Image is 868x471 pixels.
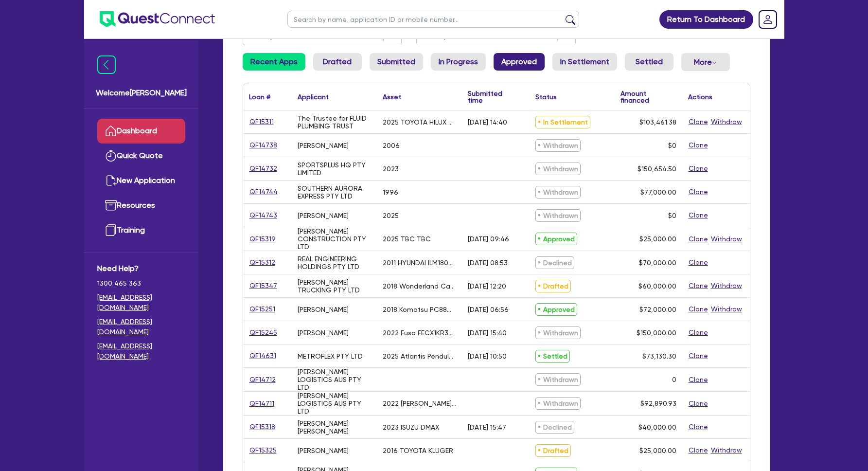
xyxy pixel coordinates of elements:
[688,421,709,433] button: Clone
[249,234,276,245] a: QF15319
[688,398,709,409] button: Clone
[97,144,185,168] a: Quick Quote
[100,11,215,27] img: quest-connect-logo-blue
[468,329,507,337] div: [DATE] 15:40
[249,116,274,127] a: QF15311
[681,53,730,71] button: Dropdown toggle
[249,257,276,268] a: QF15312
[105,199,117,211] img: resources
[298,392,371,415] div: [PERSON_NAME] LOGISTICS AUS PTY LTD
[688,257,709,268] button: Clone
[383,259,456,267] div: 2011 HYUNDAI ILM1800TT SYCNC LATHE
[535,303,577,316] span: Approved
[535,256,574,269] span: Declined
[383,423,439,431] div: 2023 ISUZU DMAX
[639,118,676,126] span: $103,461.38
[710,116,743,127] button: Withdraw
[639,306,676,313] span: $72,000.00
[535,209,581,222] span: Withdrawn
[105,224,117,236] img: training
[298,419,371,435] div: [PERSON_NAME] [PERSON_NAME]
[97,263,185,274] span: Need Help?
[383,165,399,173] div: 2023
[97,119,185,144] a: Dashboard
[298,93,329,100] div: Applicant
[638,282,676,290] span: $60,000.00
[468,118,507,126] div: [DATE] 14:40
[668,142,676,149] span: $0
[535,186,581,199] span: Withdrawn
[249,350,277,362] a: QF14631
[298,447,349,454] div: [PERSON_NAME]
[383,93,401,100] div: Asset
[468,423,506,431] div: [DATE] 15:47
[249,304,276,315] a: QF15251
[688,163,709,174] button: Clone
[383,399,456,407] div: 2022 [PERSON_NAME] TAUTLINER B DROP DECK MEZZ TRIAXLE
[249,398,275,409] a: QF14711
[639,235,676,243] span: $25,000.00
[383,329,456,337] div: 2022 Fuso FECX1KR3SFBD
[688,445,709,456] button: Clone
[97,341,185,362] a: [EMAIL_ADDRESS][DOMAIN_NAME]
[688,350,709,362] button: Clone
[639,447,676,454] span: $25,000.00
[383,447,453,454] div: 2016 TOYOTA KLUGER
[249,186,278,198] a: QF14744
[640,399,676,407] span: $92,890.93
[249,93,270,100] div: Loan #
[468,282,506,290] div: [DATE] 12:20
[625,53,673,71] a: Settled
[659,10,753,29] a: Return To Dashboard
[688,210,709,221] button: Clone
[431,53,486,71] a: In Progress
[313,53,362,71] a: Drafted
[468,306,509,313] div: [DATE] 06:56
[298,255,371,271] div: REAL ENGINEERING HOLDINGS PTY LTD
[710,445,743,456] button: Withdraw
[298,227,371,251] div: [PERSON_NAME] CONSTRUCTION PTY LTD
[710,280,743,291] button: Withdraw
[298,142,349,149] div: [PERSON_NAME]
[383,282,456,290] div: 2018 Wonderland Caravan
[298,278,371,294] div: [PERSON_NAME] TRUCKING PTY LTD
[249,280,278,291] a: QF15347
[688,140,709,151] button: Clone
[105,175,117,186] img: new-application
[688,280,709,291] button: Clone
[287,11,579,28] input: Search by name, application ID or mobile number...
[97,317,185,337] a: [EMAIL_ADDRESS][DOMAIN_NAME]
[535,139,581,152] span: Withdrawn
[535,93,557,100] div: Status
[640,188,676,196] span: $77,000.00
[249,445,277,456] a: QF15325
[535,280,571,292] span: Drafted
[298,352,363,360] div: METROFLEX PTY LTD
[639,259,676,267] span: $70,000.00
[298,212,349,219] div: [PERSON_NAME]
[249,163,278,174] a: QF14732
[688,234,709,245] button: Clone
[535,163,581,175] span: Withdrawn
[97,218,185,243] a: Training
[243,53,305,71] a: Recent Apps
[383,142,400,149] div: 2006
[535,233,577,245] span: Approved
[298,368,371,391] div: [PERSON_NAME] LOGISTICS AUS PTY LTD
[535,397,581,410] span: Withdrawn
[298,114,371,130] div: The Trustee for FLUID PLUMBING TRUST
[468,90,515,104] div: Submitted time
[638,165,676,173] span: $150,654.50
[468,352,507,360] div: [DATE] 10:50
[383,118,456,126] div: 2025 TOYOTA HILUX SR5 DOUBLE CAB UTILITY
[249,374,276,385] a: QF14712
[535,421,574,434] span: Declined
[383,306,456,313] div: 2018 Komatsu PC88MR
[97,193,185,218] a: Resources
[638,423,676,431] span: $40,000.00
[688,116,709,127] button: Clone
[370,53,423,71] a: Submitted
[298,161,371,177] div: SPORTSPLUS HQ PTY LIMITED
[710,304,743,315] button: Withdraw
[688,374,709,385] button: Clone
